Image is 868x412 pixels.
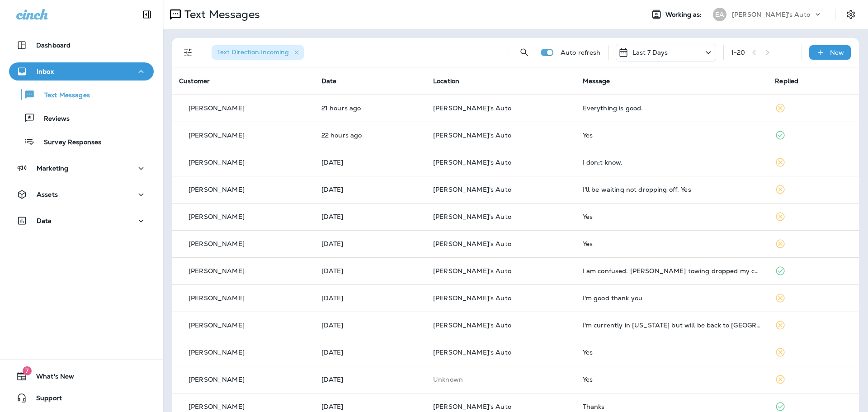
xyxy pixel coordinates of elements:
span: Location [433,77,459,85]
span: Date [321,77,337,85]
p: Sep 7, 2025 12:03 PM [321,186,419,193]
div: Yes [583,132,761,139]
p: Inbox [37,68,54,75]
p: Sep 7, 2025 11:30 AM [321,213,419,220]
div: 1 - 20 [731,49,745,56]
p: [PERSON_NAME] [189,159,245,166]
span: [PERSON_NAME]'s Auto [433,185,511,194]
button: Text Messages [9,85,154,104]
p: New [830,49,844,56]
button: Assets [9,185,154,204]
p: Text Messages [35,91,90,100]
div: Yes [583,240,761,247]
span: [PERSON_NAME]'s Auto [433,321,511,329]
p: Sep 5, 2025 02:02 PM [321,294,419,302]
p: [PERSON_NAME] [189,294,245,302]
p: Sep 7, 2025 12:38 PM [321,159,419,166]
button: Collapse Sidebar [134,5,160,24]
div: Text Direction:Incoming [212,45,304,60]
button: Support [9,389,154,407]
div: Yes [583,213,761,220]
p: [PERSON_NAME] [189,213,245,220]
span: [PERSON_NAME]'s Auto [433,348,511,356]
div: I'm good thank you [583,294,761,302]
span: [PERSON_NAME]'s Auto [433,240,511,248]
span: [PERSON_NAME]'s Auto [433,158,511,166]
span: [PERSON_NAME]'s Auto [433,267,511,275]
button: Reviews [9,109,154,128]
span: [PERSON_NAME]'s Auto [433,403,511,411]
p: [PERSON_NAME] [189,267,245,275]
p: Data [37,217,52,224]
p: Sep 4, 2025 07:22 PM [321,349,419,356]
button: 7What's New [9,367,154,385]
button: Inbox [9,62,154,81]
p: [PERSON_NAME] [189,322,245,329]
div: I don;t know. [583,159,761,166]
span: Working as: [665,11,704,19]
p: Auto refresh [561,49,601,56]
p: Reviews [35,115,70,123]
span: Customer [179,77,210,85]
p: Text Messages [181,8,260,21]
button: Dashboard [9,36,154,54]
div: EA [713,8,726,21]
span: What's New [27,373,74,384]
span: [PERSON_NAME]'s Auto [433,131,511,139]
p: [PERSON_NAME] [189,104,245,112]
p: Sep 5, 2025 11:32 AM [321,322,419,329]
button: Marketing [9,159,154,177]
div: I'm currently in Michigan but will be back to Bradenton in December. I'll reach out then. [583,322,761,329]
p: Last 7 Days [632,49,668,56]
p: [PERSON_NAME] [189,376,245,383]
p: Assets [37,191,58,198]
span: [PERSON_NAME]'s Auto [433,213,511,221]
p: Sep 8, 2025 11:43 AM [321,104,419,112]
p: [PERSON_NAME] [189,349,245,356]
p: Sep 7, 2025 11:14 AM [321,240,419,247]
p: [PERSON_NAME] [189,403,245,410]
p: Survey Responses [35,138,101,147]
p: This customer does not have a last location and the phone number they messaged is not assigned to... [433,376,568,383]
div: Thanks [583,403,761,410]
span: 7 [23,366,32,375]
div: Yes [583,349,761,356]
span: [PERSON_NAME]'s Auto [433,104,511,112]
p: Sep 5, 2025 04:53 PM [321,267,419,275]
p: Sep 4, 2025 12:50 PM [321,403,419,410]
button: Data [9,212,154,230]
div: Yes [583,376,761,383]
p: Marketing [37,165,68,172]
p: [PERSON_NAME] [189,186,245,193]
span: [PERSON_NAME]'s Auto [433,294,511,302]
p: Sep 4, 2025 04:38 PM [321,376,419,383]
p: [PERSON_NAME] [189,240,245,247]
div: I'll be waiting not dropping off. Yes [583,186,761,193]
div: Everything is good. [583,104,761,112]
p: Sep 8, 2025 11:17 AM [321,132,419,139]
span: Support [27,394,62,405]
button: Search Messages [515,43,533,62]
button: Survey Responses [9,132,154,151]
span: Replied [775,77,798,85]
span: Message [583,77,610,85]
span: Text Direction : Incoming [217,48,289,56]
p: [PERSON_NAME] [189,132,245,139]
p: [PERSON_NAME]'s Auto [732,11,810,18]
button: Settings [843,6,859,23]
div: I am confused. Scott's towing dropped my car by you this morning. It stopped and we couldn't get ... [583,267,761,275]
button: Filters [179,43,197,62]
p: Dashboard [36,42,71,49]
